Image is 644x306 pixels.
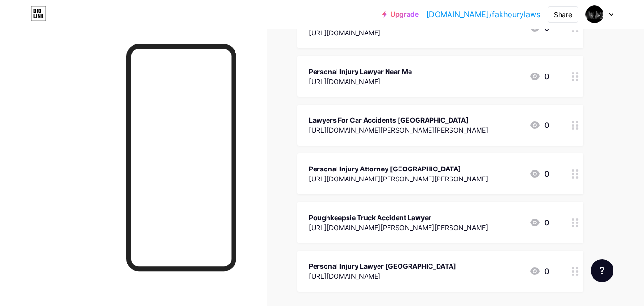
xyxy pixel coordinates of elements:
div: Personal Injury Lawyer Near Me [309,66,412,76]
div: Poughkeepsie Truck Accident Lawyer [309,212,488,222]
div: [URL][DOMAIN_NAME] [309,76,412,86]
div: [URL][DOMAIN_NAME] [309,28,456,38]
a: Upgrade [382,11,419,18]
a: [DOMAIN_NAME]/fakhourylaws [426,9,540,20]
div: 0 [529,71,549,82]
div: [URL][DOMAIN_NAME] [309,271,456,281]
div: 0 [529,265,549,277]
div: Personal Injury Lawyer [GEOGRAPHIC_DATA] [309,261,456,271]
img: fakhourylaws [585,5,603,23]
div: 0 [529,119,549,131]
div: Lawyers For Car Accidents [GEOGRAPHIC_DATA] [309,115,488,125]
div: [URL][DOMAIN_NAME][PERSON_NAME][PERSON_NAME] [309,174,488,184]
div: Share [554,10,572,20]
div: [URL][DOMAIN_NAME][PERSON_NAME][PERSON_NAME] [309,222,488,232]
div: 0 [529,217,549,228]
div: Personal Injury Attorney [GEOGRAPHIC_DATA] [309,164,488,174]
div: 0 [529,168,549,179]
div: [URL][DOMAIN_NAME][PERSON_NAME][PERSON_NAME] [309,125,488,135]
